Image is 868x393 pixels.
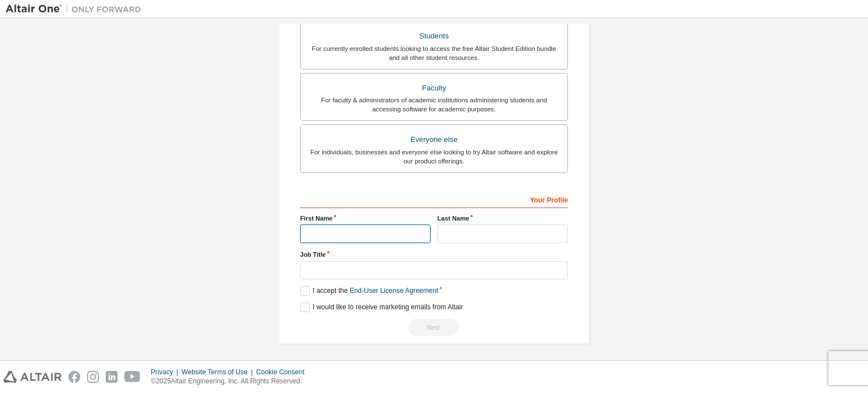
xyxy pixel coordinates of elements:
[3,371,62,383] img: altair_logo.svg
[307,80,561,96] div: Faculty
[307,96,561,114] div: For faculty & administrators of academic institutions administering students and accessing softwa...
[307,132,561,148] div: Everyone else
[181,368,256,377] div: Website Terms of Use
[68,371,80,383] img: facebook.svg
[300,190,568,208] div: Your Profile
[87,371,99,383] img: instagram.svg
[350,287,439,295] a: End-User License Agreement
[300,319,568,336] div: Read and acccept EULA to continue
[151,377,311,386] p: © 2025 Altair Engineering, Inc. All Rights Reserved.
[256,368,311,377] div: Cookie Consent
[151,368,181,377] div: Privacy
[106,371,118,383] img: linkedin.svg
[437,214,568,223] label: Last Name
[307,148,561,166] div: For individuals, businesses and everyone else looking to try Altair software and explore our prod...
[124,371,141,383] img: youtube.svg
[300,286,438,296] label: I accept the
[307,28,561,44] div: Students
[307,44,561,62] div: For currently enrolled students looking to access the free Altair Student Edition bundle and all ...
[6,3,147,15] img: Altair One
[300,303,463,312] label: I would like to receive marketing emails from Altair
[300,250,568,259] label: Job Title
[300,214,431,223] label: First Name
